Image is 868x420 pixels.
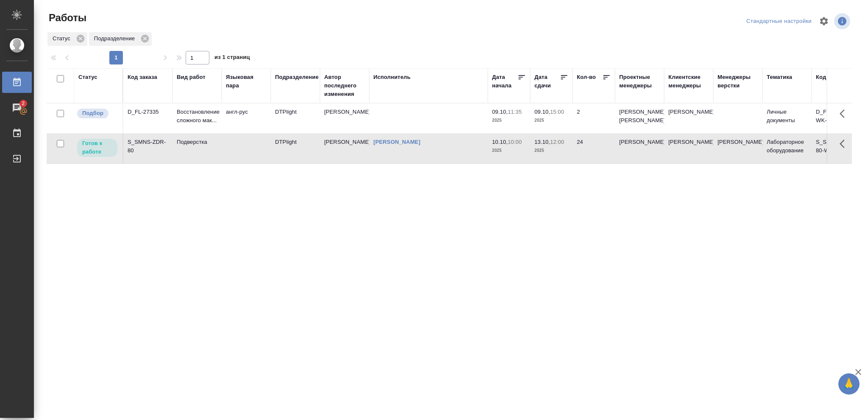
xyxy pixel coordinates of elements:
[320,134,369,163] td: [PERSON_NAME]
[664,134,713,163] td: [PERSON_NAME]
[814,11,834,31] span: Настроить таблицу
[812,104,861,133] td: D_FL-27335-WK-012
[838,373,860,395] button: 🙏
[82,109,103,118] p: Подбор
[82,139,112,156] p: Готов к работе
[744,15,814,28] div: split button
[177,138,217,146] p: Подверстка
[177,73,206,81] div: Вид работ
[550,109,564,115] p: 15:00
[17,99,30,108] span: 2
[534,116,568,125] p: 2025
[2,97,32,118] a: 2
[816,73,849,81] div: Код работы
[573,104,615,133] td: 2
[177,108,217,125] p: Восстановление сложного мак...
[492,109,508,115] p: 09.10,
[76,108,118,119] div: Можно подбирать исполнителей
[534,146,568,155] p: 2025
[492,116,526,125] p: 2025
[718,138,758,146] p: [PERSON_NAME]
[214,52,250,64] span: из 1 страниц
[492,73,517,90] div: Дата начала
[76,138,118,158] div: Исполнитель может приступить к работе
[842,375,856,393] span: 🙏
[94,34,138,43] p: Подразделение
[324,73,365,98] div: Автор последнего изменения
[767,138,807,155] p: Лабораторное оборудование
[320,104,369,133] td: [PERSON_NAME]
[271,134,320,163] td: DTPlight
[767,73,792,81] div: Тематика
[222,104,271,133] td: англ-рус
[534,73,560,90] div: Дата сдачи
[534,139,550,145] p: 13.10,
[835,104,855,124] button: Здесь прячутся важные кнопки
[573,134,615,163] td: 24
[47,11,86,25] span: Работы
[619,73,660,90] div: Проектные менеджеры
[373,73,411,81] div: Исполнитель
[668,73,709,90] div: Клиентские менеджеры
[271,104,320,133] td: DTPlight
[492,146,526,155] p: 2025
[128,108,168,116] div: D_FL-27335
[275,73,319,81] div: Подразделение
[577,73,596,81] div: Кол-во
[534,109,550,115] p: 09.10,
[550,139,564,145] p: 12:00
[128,138,168,155] div: S_SMNS-ZDR-80
[812,134,861,163] td: S_SMNS-ZDR-80-WK-019
[373,139,420,145] a: [PERSON_NAME]
[492,139,508,145] p: 10.10,
[128,73,157,81] div: Код заказа
[664,104,713,133] td: [PERSON_NAME]
[47,32,87,46] div: Статус
[718,73,758,90] div: Менеджеры верстки
[615,134,664,163] td: [PERSON_NAME]
[78,73,97,81] div: Статус
[835,134,855,154] button: Здесь прячутся важные кнопки
[508,109,522,115] p: 11:35
[767,108,807,125] p: Личные документы
[508,139,522,145] p: 10:00
[619,108,660,125] p: [PERSON_NAME], [PERSON_NAME]
[53,34,73,43] p: Статус
[89,32,152,46] div: Подразделение
[834,13,852,29] span: Посмотреть информацию
[226,73,267,90] div: Языковая пара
